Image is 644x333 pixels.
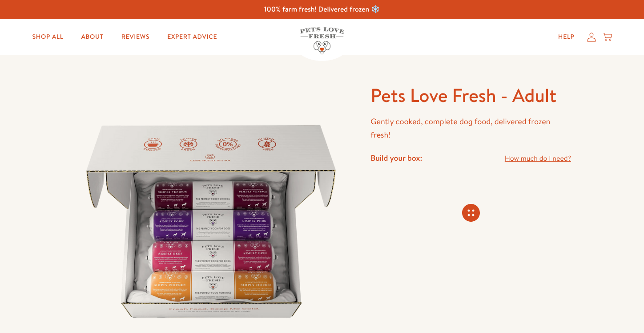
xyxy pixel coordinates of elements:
svg: Connecting store [462,204,480,222]
a: Reviews [114,28,157,46]
a: Expert Advice [160,28,224,46]
a: Help [551,28,582,46]
h1: Pets Love Fresh - Adult [370,83,571,108]
img: Pets Love Fresh [300,27,344,54]
a: How much do I need? [505,153,571,165]
p: Gently cooked, complete dog food, delivered frozen fresh! [370,115,571,142]
a: About [74,28,111,46]
a: Shop All [25,28,70,46]
h4: Build your box: [370,153,422,163]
